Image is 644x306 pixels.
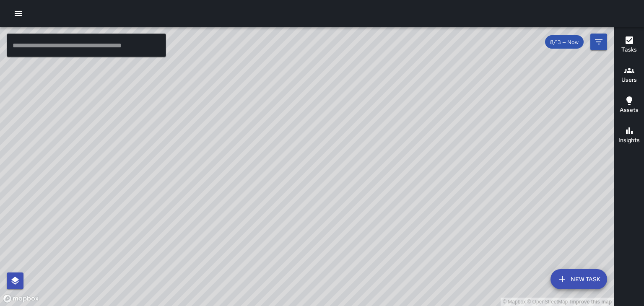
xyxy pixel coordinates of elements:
h6: Assets [620,106,639,115]
button: New Task [551,269,607,289]
button: Tasks [614,30,644,60]
h6: Tasks [621,45,637,54]
button: Users [614,60,644,91]
h6: Users [621,75,637,85]
button: Filters [590,34,607,50]
button: Insights [614,121,644,151]
button: Assets [614,91,644,121]
span: 8/13 — Now [545,39,584,46]
h6: Insights [618,136,640,145]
